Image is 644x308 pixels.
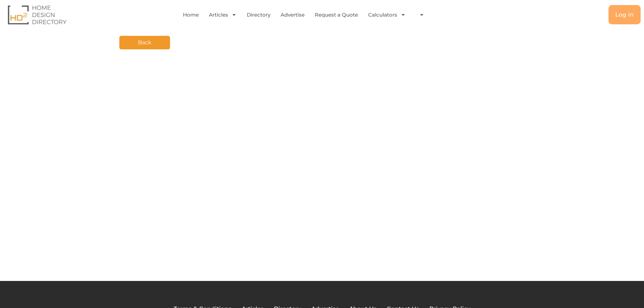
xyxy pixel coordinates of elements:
[247,7,270,23] a: Directory
[209,7,237,23] a: Articles
[183,7,199,23] a: Home
[368,7,406,23] a: Calculators
[315,7,358,23] a: Request a Quote
[131,7,481,23] nav: Menu
[615,12,634,18] span: Log in
[281,7,305,23] a: Advertise
[609,5,641,24] a: Log in
[119,36,170,49] a: Back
